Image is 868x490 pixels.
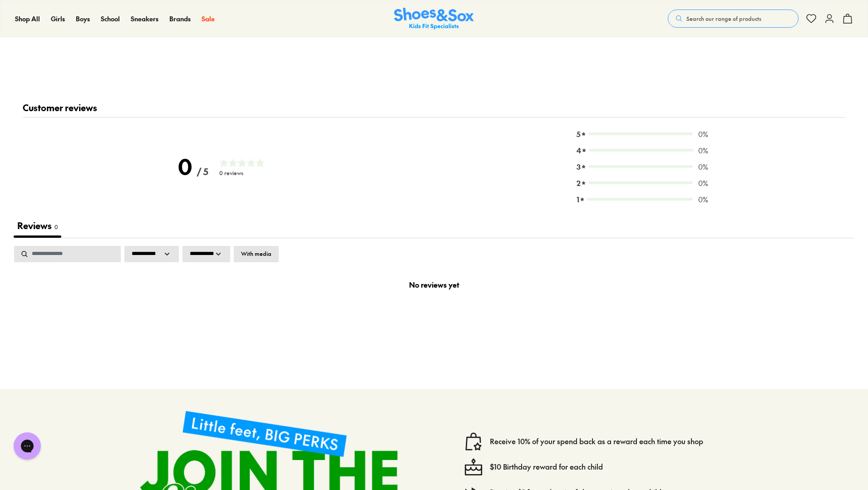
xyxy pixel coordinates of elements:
div: 0 reviews with 4 stars [589,149,693,152]
div: 0 reviews with 3 stars0% [577,161,708,172]
a: Sale [202,14,215,24]
span: 0 % [695,145,709,156]
a: Shop All [15,14,40,24]
div: 0 reviews with 5 stars0% [577,128,708,139]
span: 3 [577,161,581,172]
span: Boys [76,14,90,23]
button: Search our range of products [668,10,799,28]
span: 0 % [695,194,708,205]
span: 2 [577,177,581,188]
span: Sneakers [131,14,158,23]
span: Sale [202,14,215,23]
div: 0 [178,153,192,180]
a: $10 Birthday reward for each child [490,462,603,472]
select: Sort by: [124,246,179,262]
img: cake--candle-birthday-event-special-sweet-cake-bake.svg [464,458,483,476]
span: With media [241,250,271,257]
div: Product Reviews and Questions tabs [14,216,61,238]
div: 0 reviews with 2 stars [588,181,693,184]
div: 0 reviews with 3 stars [588,165,693,168]
img: SNS_Logo_Responsive.svg [394,8,474,30]
a: Shoes & Sox [394,8,474,30]
span: 1 [577,194,579,205]
select: Filter by: [182,246,230,262]
a: Brands [169,14,191,24]
div: 0 reviews with 5 stars [588,132,693,135]
h2: Customer reviews [23,102,845,117]
span: Girls [51,14,65,23]
div: / 5 [197,167,208,177]
input: Search [14,246,121,262]
span: 4 [577,145,581,156]
span: 5 [577,128,581,139]
div: 0 reviews with 1 stars0% [577,194,708,205]
small: 0 [54,223,58,230]
a: Sneakers [131,14,158,24]
h2: No reviews yet [402,272,467,294]
span: 0 % [695,161,708,172]
div: 0 reviews [219,170,274,176]
div: 0 reviews with 2 stars0% [577,177,708,188]
iframe: Gorgias live chat messenger [9,429,45,463]
div: 0 reviews with 4 stars0% [577,145,708,156]
img: vector1.svg [464,432,483,451]
span: School [101,14,120,23]
a: Boys [76,14,90,24]
a: School [101,14,120,24]
a: Girls [51,14,65,24]
span: 0 % [695,128,708,139]
div: 0 reviews with 1 stars [587,198,693,201]
span: 0 % [695,177,708,188]
div: Average rating is 0 stars [178,153,208,180]
span: Brands [169,14,191,23]
span: Shop All [15,14,40,23]
a: Receive 10% of your spend back as a reward each time you shop [490,436,703,446]
button: Reviews [14,216,61,238]
span: Search our range of products [686,15,761,23]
